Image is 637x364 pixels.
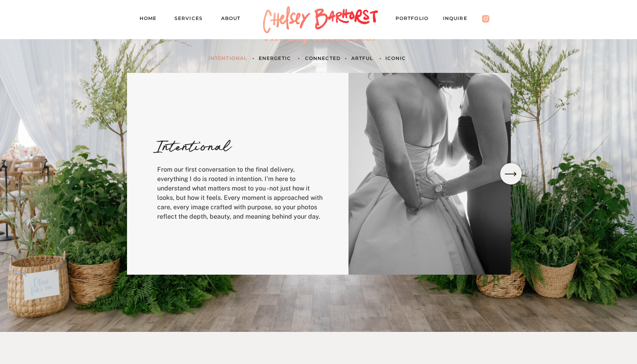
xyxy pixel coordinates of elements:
[396,14,436,25] a: PORTFOLIO
[385,54,408,62] a: ICONIC
[305,54,342,62] a: Connected
[157,165,326,219] p: From our first conversation to the final delivery, everything I do is rooted in intention. I’m he...
[174,14,210,25] a: Services
[251,54,256,62] h3: •
[351,54,374,62] a: artful
[156,129,247,158] h3: Intentional
[378,54,383,62] h3: •
[221,14,248,25] a: About
[344,54,349,62] h3: •
[297,54,302,62] h3: •
[209,54,247,62] h3: INTENTIONAL
[443,14,475,25] a: Inquire
[250,25,388,47] div: The Experience is:
[140,14,163,25] a: Home
[259,54,295,62] a: Energetic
